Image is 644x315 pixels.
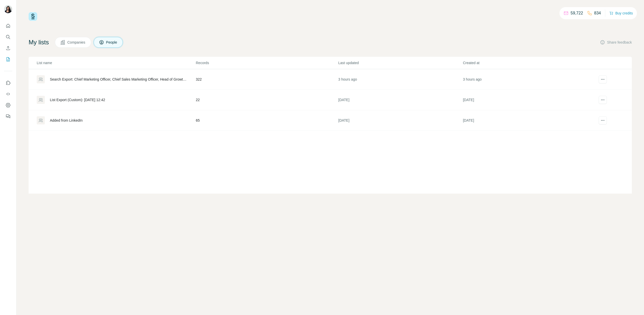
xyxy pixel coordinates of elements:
button: actions [599,116,607,124]
div: List Export (Custom): [DATE] 12:42 [50,97,105,102]
td: 322 [196,69,338,90]
button: Dashboard [4,101,12,110]
td: [DATE] [338,110,462,131]
button: Buy credits [609,10,633,17]
span: People [106,40,118,45]
button: actions [599,96,607,104]
button: Search [4,32,12,42]
td: [DATE] [338,90,462,110]
p: Created at [463,60,587,65]
button: My lists [4,55,12,64]
td: [DATE] [463,90,587,110]
td: 22 [196,90,338,110]
img: Surfe Logo [29,12,37,21]
button: Share feedback [600,40,632,45]
button: Quick start [4,21,12,30]
button: Enrich CSV [4,44,12,53]
button: Use Surfe API [4,89,12,99]
img: Avatar [4,5,12,13]
h4: My lists [29,38,49,46]
td: 65 [196,110,338,131]
p: 59,722 [571,10,583,16]
button: Feedback [4,112,12,121]
div: Search Export: Chief Marketing Officer, Chief Sales Marketing Officer, Head of Growth, Vice Presi... [50,77,187,82]
span: Companies [67,40,86,45]
div: Added from LinkedIn [50,118,83,123]
p: Last updated [338,60,462,65]
button: Use Surfe on LinkedIn [4,78,12,87]
button: actions [599,75,607,83]
td: [DATE] [463,110,587,131]
td: 3 hours ago [338,69,462,90]
td: 3 hours ago [463,69,587,90]
p: Records [196,60,338,65]
p: List name [37,60,195,65]
p: 834 [594,10,601,16]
